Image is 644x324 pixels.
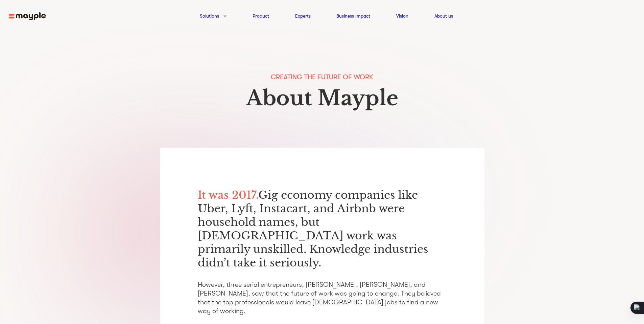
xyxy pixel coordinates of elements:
[198,188,258,202] span: It was 2017.
[200,12,219,20] a: Solutions
[434,12,453,20] a: About us
[295,12,311,20] a: Experts
[198,188,447,269] p: Gig economy companies like Uber, Lyft, Instacart, and Airbnb were household names, but [DEMOGRAPH...
[336,12,370,20] a: Business Impact
[223,15,226,17] img: arrow-down
[253,12,269,20] a: Product
[9,12,46,21] img: mayple-logo
[396,12,408,20] a: Vision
